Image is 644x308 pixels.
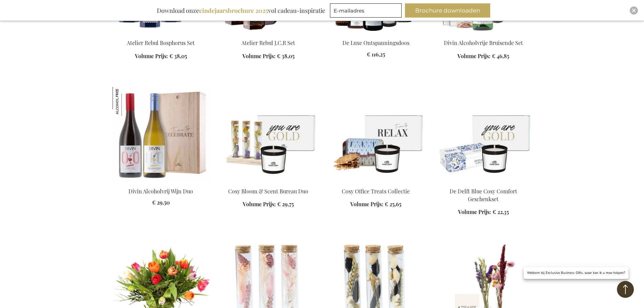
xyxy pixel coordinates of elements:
a: Volume Prijs: € 46,85 [457,52,509,60]
div: Download onze vol cadeau-inspiratie [154,3,328,18]
img: Divin Non-Alcoholic Wine Duo [113,87,209,182]
a: Volume Prijs: € 25,65 [350,200,401,208]
a: Atelier Rebul Bosphorus Set [127,39,195,46]
a: De Delft Blue Cosy Comfort Geschenkset [450,188,517,203]
a: The Bloom & Scent Cosy Desk Duo [220,179,317,185]
img: The Bloom & Scent Cosy Desk Duo [220,87,317,182]
form: marketing offers and promotions [330,3,404,20]
a: Volume Prijs: € 22,35 [458,208,509,216]
a: Volume Prijs: € 38,05 [242,52,294,60]
a: Divin Alcoholvrije Bruisende Set [444,39,523,46]
span: Volume Prijs: [458,208,491,215]
input: E-mailadres [330,3,402,18]
a: Atelier Rebul J.C.R Set [241,39,295,46]
a: De Luxe Ontspanningsdoos [328,31,424,37]
a: Atelier Rebul Bosphorus Set [113,31,209,37]
span: € 29,75 [277,200,294,208]
a: Cosy Office Treats Collection [328,179,424,185]
img: Delft's Cosy Comfort Gift Set [435,87,532,182]
a: Divin Non-Alcoholic Sparkling Set [435,31,532,37]
span: € 38,05 [169,52,187,60]
button: Brochure downloaden [405,3,490,18]
a: Divin Alcoholvrij Wijn Duo [128,188,193,195]
a: Divin Non-Alcoholic Wine Duo Divin Alcoholvrij Wijn Duo [113,179,209,185]
img: Close [632,8,636,13]
span: € 46,85 [492,52,509,60]
div: Close [630,6,638,15]
span: Volume Prijs: [457,52,491,60]
a: Volume Prijs: € 38,05 [135,52,187,60]
span: Volume Prijs: [242,52,276,60]
a: Delft's Cosy Comfort Gift Set [435,179,532,185]
a: Cosy Office Treats Collectie [342,188,410,195]
span: Volume Prijs: [350,200,383,208]
img: Divin Alcoholvrij Wijn Duo [113,87,142,116]
a: Volume Prijs: € 29,75 [243,200,294,208]
span: € 38,05 [277,52,294,60]
b: eindejaarsbrochure 2025 [199,6,268,15]
span: Volume Prijs: [243,200,276,208]
img: Cosy Office Treats Collection [328,87,424,182]
span: € 22,35 [493,208,509,215]
span: € 116,25 [367,51,385,58]
span: € 25,65 [385,200,401,208]
a: De Luxe Ontspanningsdoos [342,39,409,46]
a: Atelier Rebul J.C.R Set [220,31,317,37]
span: Volume Prijs: [135,52,168,60]
span: € 29,50 [152,199,170,206]
a: Cosy Bloom & Scent Bureau Duo [228,188,308,195]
